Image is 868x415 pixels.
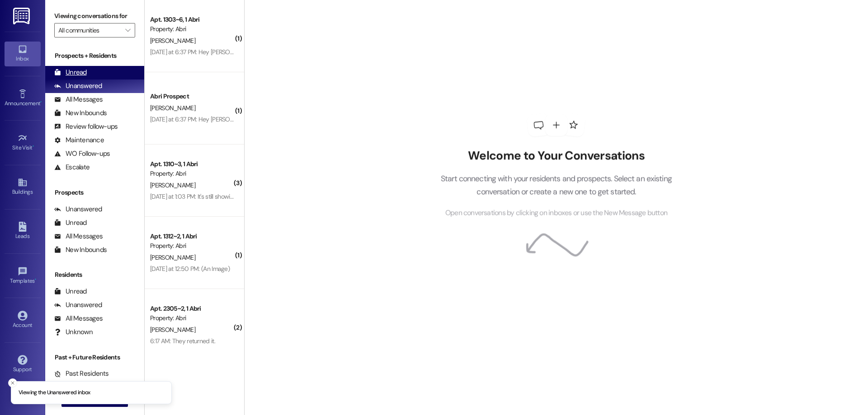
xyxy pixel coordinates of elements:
[19,389,90,397] p: Viewing the Unanswered inbox
[13,8,32,24] img: ResiDesk Logo
[427,172,685,198] p: Start connecting with your residents and prospects. Select an existing conversation or create a n...
[54,135,104,145] div: Maintenance
[54,245,107,255] div: New Inbounds
[45,270,144,280] div: Residents
[150,37,195,45] span: [PERSON_NAME]
[8,378,17,387] button: Close toast
[5,264,41,288] a: Templates •
[150,265,230,273] div: [DATE] at 12:50 PM: (An Image)
[5,42,41,66] a: Inbox
[54,149,110,159] div: WO Follow-ups
[150,115,480,123] div: [DATE] at 6:37 PM: Hey [PERSON_NAME], we're just checking - we haven't been able to find anything...
[40,99,42,105] span: •
[54,95,103,104] div: All Messages
[45,353,144,362] div: Past + Future Residents
[5,308,41,332] a: Account
[150,159,234,169] div: Apt. 1310~3, 1 Abri
[150,253,195,261] span: [PERSON_NAME]
[45,188,144,197] div: Prospects
[150,104,195,112] span: [PERSON_NAME]
[150,15,234,24] div: Apt. 1303~6, 1 Abri
[150,304,234,313] div: Apt. 2305~2, 1 Abri
[54,287,87,296] div: Unread
[54,108,107,118] div: New Inbounds
[5,352,41,377] a: Support
[54,9,135,23] label: Viewing conversations for
[150,169,234,178] div: Property: Abri
[5,219,41,243] a: Leads
[125,27,130,34] i: 
[150,92,234,101] div: Abri Prospect
[150,313,234,323] div: Property: Abri
[150,192,271,201] div: [DATE] at 1:03 PM: It's still showing 380 for rent.
[54,205,102,214] div: Unanswered
[54,232,103,241] div: All Messages
[35,276,36,283] span: •
[150,326,195,334] span: [PERSON_NAME]
[5,131,41,155] a: Site Visit •
[150,232,234,241] div: Apt. 1312~2, 1 Abri
[45,51,144,61] div: Prospects + Residents
[150,241,234,251] div: Property: Abri
[54,218,87,228] div: Unread
[150,24,234,34] div: Property: Abri
[54,81,102,91] div: Unanswered
[54,122,118,131] div: Review follow-ups
[54,300,102,310] div: Unanswered
[54,314,103,323] div: All Messages
[150,337,215,345] div: 6:17 AM: They returned it.
[5,175,41,199] a: Buildings
[33,143,34,149] span: •
[54,327,93,337] div: Unknown
[427,149,685,163] h2: Welcome to Your Conversations
[150,181,195,189] span: [PERSON_NAME]
[58,23,121,37] input: All communities
[150,48,480,56] div: [DATE] at 6:37 PM: Hey [PERSON_NAME], we're just checking - we haven't been able to find anything...
[445,207,667,219] span: Open conversations by clicking on inboxes or use the New Message button
[54,163,90,172] div: Escalate
[54,369,109,378] div: Past Residents
[54,68,87,77] div: Unread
